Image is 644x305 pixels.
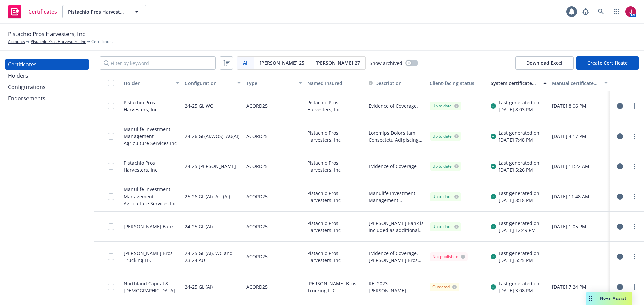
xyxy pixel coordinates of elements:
[8,93,45,104] div: Endorsements
[108,223,114,230] input: Toggle Row Selected
[552,80,600,87] div: Manual certificate last generated
[552,253,608,260] div: -
[5,2,60,21] a: Certificates
[185,80,233,87] div: Configuration
[549,75,610,91] button: Manual certificate last generated
[369,189,424,204] span: Manulife Investment Management Agriculture Services Inc., Manulife Investment Management Farmland...
[5,82,89,92] a: Configurations
[488,75,549,91] button: System certificate last generated
[244,75,305,91] button: Type
[631,102,639,110] a: more
[246,125,268,147] div: ACORD25
[8,82,46,92] div: Configurations
[432,254,465,260] div: Not published
[121,75,182,91] button: Holder
[499,136,539,143] div: [DATE] 7:48 PM
[369,250,424,264] button: Evidence of Coverage. [PERSON_NAME] Bros Trucking LLC is included as an additional insured as req...
[124,99,179,113] div: Pistachio Pros Harvesters, Inc
[307,80,363,87] div: Named Insured
[369,129,424,143] button: Loremips Dolorsitam Consectetu Adipiscinge Seddoeiu, Tem., Incididu Utlaboreet Dolorema Ali, Enim...
[499,106,539,113] div: [DATE] 8:03 PM
[185,185,230,207] div: 25-26 GL (AI), AU (AI)
[108,284,114,290] input: Toggle Row Selected
[432,103,459,109] div: Up to date
[28,9,57,14] span: Certificates
[5,93,89,104] a: Endorsements
[260,59,304,66] span: [PERSON_NAME] 25
[499,99,539,106] div: Last generated on
[185,155,236,177] div: 24-25 [PERSON_NAME]
[91,39,113,45] span: Certificates
[246,95,268,117] div: ACORD25
[369,80,402,87] button: Description
[432,224,459,230] div: Up to date
[62,5,146,18] button: Pistachio Pros Harvesters, Inc
[305,181,366,212] div: Pistachio Pros Harvesters, Inc
[185,95,213,117] div: 24-25 GL WC
[108,80,114,86] input: Select all
[369,220,424,234] button: [PERSON_NAME] Bank is included as additional insured where required by written contract with resp...
[108,133,114,140] input: Toggle Row Selected
[246,155,268,177] div: ACORD25
[610,5,623,18] a: Switch app
[8,70,28,81] div: Holders
[499,280,539,287] div: Last generated on
[124,186,179,207] div: Manulife Investment Management Agriculture Services Inc
[124,280,179,294] div: Northland Capital & [DEMOGRAPHIC_DATA]
[185,216,213,237] div: 24-25 GL (AI)
[552,193,608,200] div: [DATE] 11:48 AM
[631,223,639,231] a: more
[499,250,539,257] div: Last generated on
[499,189,539,197] div: Last generated on
[369,280,424,294] button: RE: 2023 [PERSON_NAME] X4.110F Vineyard Tractor - Serial No. ZNZVPPFYC0P1013087 - Value: $59,000....
[8,39,25,45] a: Accounts
[5,59,89,70] a: Certificates
[124,159,179,173] div: Pistachio Pros Harvesters, Inc
[432,194,459,200] div: Up to date
[499,166,539,173] div: [DATE] 5:26 PM
[108,163,114,170] input: Toggle Row Selected
[631,283,639,291] a: more
[499,220,539,227] div: Last generated on
[68,8,126,15] span: Pistachio Pros Harvesters, Inc
[369,163,417,170] span: Evidence of Coverage
[552,283,608,290] div: [DATE] 7:24 PM
[600,295,627,301] span: Nova Assist
[31,39,86,45] a: Pistachio Pros Harvesters, Inc
[432,133,459,139] div: Up to date
[305,212,366,242] div: Pistachio Pros Harvesters, Inc
[369,102,418,109] button: Evidence of Coverage.
[185,125,239,147] div: 24-26 GL(AI,WOS), AU(AI)
[246,80,294,87] div: Type
[631,132,639,140] a: more
[305,272,366,302] div: [PERSON_NAME] Bros Trucking LLC
[8,30,85,39] span: Pistachio Pros Harvesters, Inc
[491,80,539,87] div: System certificate last generated
[625,6,636,17] img: photo
[315,59,360,66] span: [PERSON_NAME] 27
[8,59,37,70] div: Certificates
[552,163,608,170] div: [DATE] 11:22 AM
[430,80,485,87] div: Client-facing status
[579,5,592,18] a: Report a Bug
[108,253,114,260] input: Toggle Row Selected
[243,59,249,66] span: All
[305,91,366,121] div: Pistachio Pros Harvesters, Inc
[124,223,174,230] div: [PERSON_NAME] Bank
[586,292,632,305] button: Nova Assist
[499,227,539,234] div: [DATE] 12:49 PM
[515,56,574,70] button: Download Excel
[499,129,539,136] div: Last generated on
[432,284,457,290] div: Outdated
[100,56,216,70] input: Filter by keyword
[246,185,268,207] div: ACORD25
[124,126,179,147] div: Manulife Investment Management Agriculture Services Inc
[631,253,639,261] a: more
[499,257,539,264] div: [DATE] 5:25 PM
[631,193,639,201] a: more
[594,5,608,18] a: Search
